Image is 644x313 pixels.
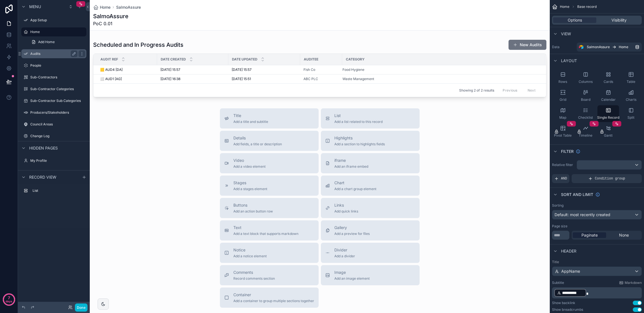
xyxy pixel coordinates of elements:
span: Highlights [334,135,385,141]
label: Home [30,30,83,34]
span: Auditee [304,57,318,62]
span: Columns [579,80,593,84]
button: ButtonsAdd an action button row [220,198,319,218]
button: DetailsAdd fields, a title or description [220,131,319,151]
button: ContainerAdd a container to group multiple sections together [220,288,319,308]
span: PoC 0.01 [93,20,128,27]
span: Pivot Table [554,133,572,138]
label: My Profile [30,158,85,163]
span: View [561,31,571,37]
span: Container [233,292,314,298]
label: Title [552,260,642,264]
span: Condition group [595,176,625,181]
span: Add an iframe embed [334,164,368,169]
span: Record view [29,174,56,180]
label: Data [552,45,574,49]
span: Add a stages element [233,187,267,191]
span: Details [233,135,282,141]
label: Relative filter [552,163,574,167]
button: NoticeAdd a notice element [220,243,319,263]
span: Rows [558,80,567,84]
a: App Setup [21,16,86,25]
span: Home [560,4,569,9]
span: Showing 2 of 2 results [459,88,494,93]
span: Add a container to group multiple sections together [233,299,314,303]
span: Markdown [625,281,642,285]
a: SalmonAssureHome [577,43,642,52]
label: Council Areas [30,122,85,127]
span: Split [627,115,634,120]
label: Sorting [552,203,563,208]
div: scrollable content [552,287,642,298]
span: Date Updated [232,57,257,62]
label: Page size [552,224,567,228]
span: Header [561,248,576,254]
p: days [6,297,12,305]
a: Home [21,27,86,36]
label: Producers/Stakeholders [30,110,85,115]
a: People [21,61,86,70]
button: Charts [620,87,642,104]
a: Change Log [21,132,86,141]
span: Checklist [578,115,593,120]
button: Map [552,105,574,122]
a: Sub-Contractors [21,73,86,82]
button: Checklist [575,105,596,122]
span: Paginate [581,232,598,238]
span: Add a preview for files [334,232,370,236]
span: iframe [334,158,368,163]
span: Add a title and subtitle [233,120,268,124]
span: Grid [560,97,566,102]
button: Calendar [597,87,619,104]
span: Map [559,115,566,120]
button: AppName [552,267,642,276]
button: Pivot Table [552,123,574,140]
span: Menu [29,4,41,10]
span: Stages [233,180,267,186]
span: Add Home [38,40,55,44]
span: Default: most recently created [555,212,610,217]
span: Gallery [334,225,370,230]
span: Audit Ref [100,57,118,62]
span: Image [334,270,370,275]
a: Sub-Contractor Categories [21,85,86,94]
span: Date Created [161,57,186,62]
span: Add an action button row [233,209,273,214]
span: Title [233,113,268,118]
span: Layout [561,58,577,64]
span: Charts [626,97,636,102]
span: Add a divider [334,254,355,258]
button: Board [575,87,596,104]
span: Timeline [579,133,592,138]
span: Visibility [611,17,627,23]
span: Divider [334,247,355,253]
button: Rows [552,69,574,86]
span: Options [568,17,582,23]
span: Base record [577,4,597,9]
label: Sub-Contractors [30,75,85,80]
a: Home [93,4,111,10]
span: Add a video element [233,164,266,169]
span: Add fields, a title or description [233,142,282,146]
button: LinksAdd quick links [321,198,420,218]
button: Grid [552,87,574,104]
span: Record comments section [233,276,275,281]
button: Columns [575,69,596,86]
span: Notice [233,247,267,253]
a: Markdown [619,281,642,285]
span: Buttons [233,202,273,208]
span: AND [561,176,567,181]
span: Calendar [601,97,616,102]
span: Filter [561,149,574,154]
a: Producers/Stakeholders [21,108,86,117]
div: scrollable content [18,184,90,201]
a: Audits [21,49,86,58]
a: My Profile [21,156,86,165]
span: Sort And Limit [561,192,593,197]
button: VideoAdd a video element [220,153,319,173]
button: ImageAdd an image element [321,265,420,285]
span: Gantt [604,133,613,138]
span: Single Record [597,115,619,120]
label: Subtitle [552,281,564,285]
a: Council Areas [21,120,86,129]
